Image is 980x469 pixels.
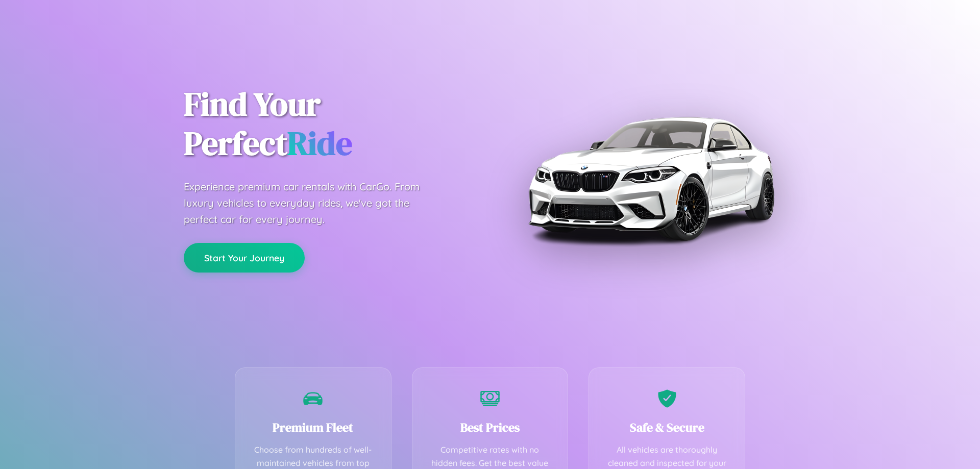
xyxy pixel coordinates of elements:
[604,419,729,436] h3: Safe & Secure
[184,243,305,273] button: Start Your Journey
[287,121,352,165] span: Ride
[184,85,475,163] h1: Find Your Perfect
[184,179,439,228] p: Experience premium car rentals with CarGo. From luxury vehicles to everyday rides, we've got the ...
[251,419,376,436] h3: Premium Fleet
[428,419,553,436] h3: Best Prices
[523,51,778,306] img: Premium BMW car rental vehicle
